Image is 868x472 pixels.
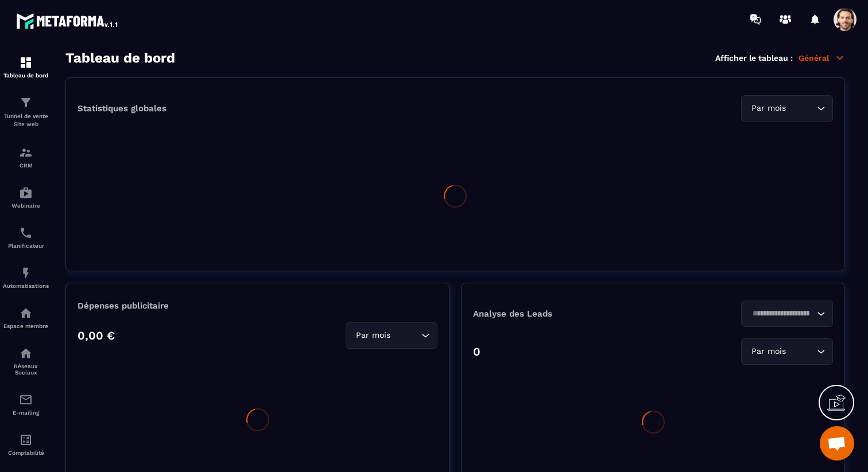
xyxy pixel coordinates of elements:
p: Tableau de bord [3,72,49,79]
span: Par mois [749,102,788,115]
p: Afficher le tableau : [715,53,793,63]
p: Statistiques globales [77,103,166,114]
img: logo [16,10,119,31]
p: Général [799,53,845,63]
div: Search for option [741,301,833,327]
input: Search for option [788,102,814,115]
input: Search for option [788,345,814,358]
a: formationformationTableau de bord [3,47,49,87]
img: formation [19,96,33,110]
div: Search for option [741,95,833,122]
p: E-mailing [3,409,49,416]
p: 0,00 € [77,329,115,342]
img: email [19,393,33,407]
span: Par mois [353,329,393,342]
p: Analyse des Leads [473,309,653,319]
p: Réseaux Sociaux [3,363,49,376]
h3: Tableau de bord [65,50,175,66]
input: Search for option [749,307,814,320]
p: Comptabilité [3,450,49,456]
a: emailemailE-mailing [3,384,49,424]
a: accountantaccountantComptabilité [3,424,49,465]
a: automationsautomationsEspace membre [3,298,49,338]
p: Webinaire [3,202,49,209]
a: automationsautomationsAutomatisations [3,258,49,298]
img: automations [19,306,33,320]
p: 0 [473,345,480,358]
a: schedulerschedulerPlanificateur [3,217,49,258]
input: Search for option [393,329,418,342]
img: accountant [19,433,33,447]
img: formation [19,146,33,159]
p: Espace membre [3,323,49,329]
img: automations [19,186,33,200]
p: CRM [3,162,49,169]
div: Ouvrir le chat [820,426,854,461]
div: Search for option [741,338,833,365]
img: automations [19,266,33,280]
p: Tunnel de vente Site web [3,112,49,128]
a: formationformationCRM [3,137,49,177]
span: Par mois [749,345,788,358]
a: automationsautomationsWebinaire [3,177,49,217]
img: social-network [19,346,33,360]
img: scheduler [19,226,33,240]
p: Automatisations [3,283,49,289]
div: Search for option [346,322,437,349]
img: formation [19,56,33,69]
p: Dépenses publicitaire [77,301,437,311]
p: Planificateur [3,243,49,249]
a: social-networksocial-networkRéseaux Sociaux [3,338,49,384]
a: formationformationTunnel de vente Site web [3,87,49,137]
